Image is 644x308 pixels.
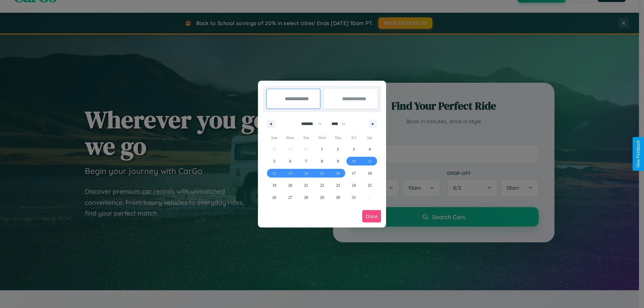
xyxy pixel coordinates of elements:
span: 24 [352,179,356,191]
button: 13 [282,167,298,179]
button: 16 [330,167,346,179]
span: 1 [321,143,323,155]
span: 20 [288,179,292,191]
span: 4 [369,143,371,155]
button: 30 [330,191,346,203]
button: 28 [298,191,314,203]
span: 12 [272,167,276,179]
button: 3 [346,143,362,155]
span: 21 [304,179,308,191]
span: 9 [337,155,339,167]
span: Sat [362,132,378,143]
button: 26 [266,191,282,203]
button: 29 [314,191,330,203]
button: 22 [314,179,330,191]
span: 25 [368,179,372,191]
span: 16 [336,167,340,179]
span: 15 [320,167,324,179]
button: 17 [346,167,362,179]
button: 27 [282,191,298,203]
button: 24 [346,179,362,191]
button: 4 [362,143,378,155]
span: 23 [336,179,340,191]
button: 8 [314,155,330,167]
span: 17 [352,167,356,179]
span: 13 [288,167,292,179]
button: 7 [298,155,314,167]
span: 10 [352,155,356,167]
button: 6 [282,155,298,167]
span: 6 [289,155,291,167]
span: 18 [368,167,372,179]
button: 21 [298,179,314,191]
button: 25 [362,179,378,191]
span: 31 [352,191,356,203]
button: 18 [362,167,378,179]
span: 26 [272,191,276,203]
button: 5 [266,155,282,167]
button: 31 [346,191,362,203]
button: 1 [314,143,330,155]
button: 2 [330,143,346,155]
button: 19 [266,179,282,191]
button: 14 [298,167,314,179]
button: 15 [314,167,330,179]
span: 22 [320,179,324,191]
span: 11 [368,155,372,167]
span: 5 [273,155,275,167]
button: 12 [266,167,282,179]
span: 30 [336,191,340,203]
span: Sun [266,132,282,143]
span: 14 [304,167,308,179]
span: 3 [353,143,355,155]
span: Mon [282,132,298,143]
button: Done [362,210,381,223]
span: Fri [346,132,362,143]
span: 8 [321,155,323,167]
span: Tue [298,132,314,143]
span: 27 [288,191,292,203]
button: 10 [346,155,362,167]
span: Wed [314,132,330,143]
button: 23 [330,179,346,191]
span: 28 [304,191,308,203]
button: 11 [362,155,378,167]
button: 9 [330,155,346,167]
span: 7 [305,155,307,167]
span: Thu [330,132,346,143]
span: 19 [272,179,276,191]
span: 2 [337,143,339,155]
div: Give Feedback [636,140,641,168]
span: 29 [320,191,324,203]
button: 20 [282,179,298,191]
